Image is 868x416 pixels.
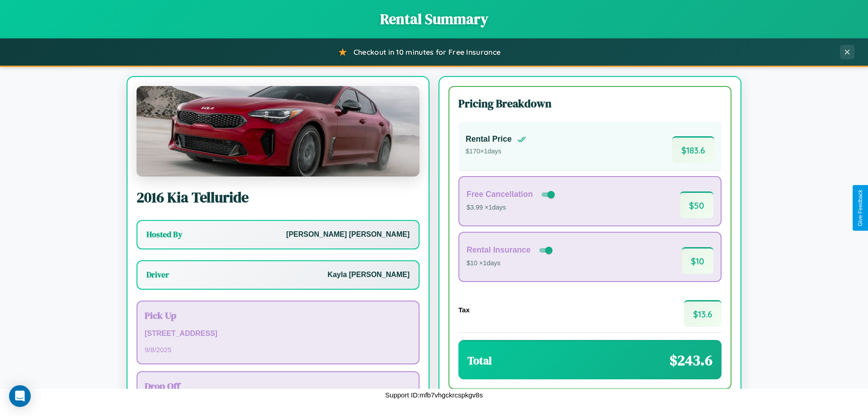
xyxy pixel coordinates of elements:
p: 9 / 8 / 2025 [145,344,411,356]
span: $ 243.6 [670,350,712,370]
h1: Rental Summary [9,9,859,29]
p: [STREET_ADDRESS] [145,327,411,340]
span: $ 183.6 [672,136,714,163]
p: $ 170 × 1 days [466,146,526,158]
span: Checkout in 10 minutes for Free Insurance [354,48,500,57]
div: Give Feedback [857,190,863,226]
h4: Rental Insurance [467,245,531,255]
p: Kayla [PERSON_NAME] [328,268,410,282]
span: $ 13.6 [684,300,722,327]
h4: Free Cancellation [467,190,533,199]
h4: Tax [458,306,470,314]
p: Support ID: mfb7vhgckrcspkgv8s [385,389,483,401]
span: $ 50 [680,191,713,218]
div: Open Intercom Messenger [9,385,31,407]
img: Kia Telluride [137,86,420,177]
p: [PERSON_NAME] [PERSON_NAME] [286,228,410,241]
p: $3.99 × 1 days [467,202,557,214]
h3: Hosted By [146,229,182,240]
h3: Pricing Breakdown [458,96,722,111]
h2: 2016 Kia Telluride [137,187,420,207]
h3: Total [467,353,492,368]
span: $ 10 [682,247,713,274]
h3: Drop Off [145,379,411,392]
h4: Rental Price [466,134,512,144]
h3: Driver [146,269,169,280]
h3: Pick Up [145,309,411,322]
p: $10 × 1 days [467,258,554,269]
